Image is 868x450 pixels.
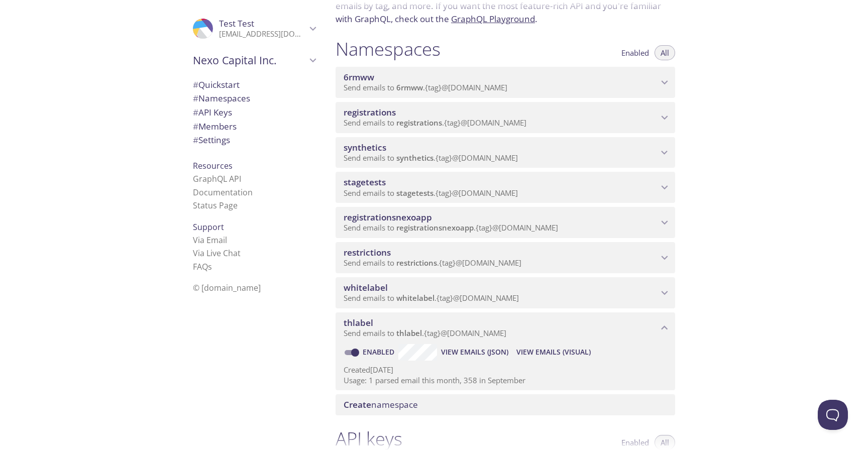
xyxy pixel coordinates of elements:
div: synthetics namespace [336,137,675,168]
div: registrationsnexoapp namespace [336,207,675,238]
div: thlabel namespace [336,312,675,344]
span: Send emails to . {tag} @[DOMAIN_NAME] [344,153,518,163]
a: GraphQL Playground [451,13,535,25]
span: thlabel [344,317,373,328]
span: Quickstart [193,79,240,90]
span: Resources [193,160,233,171]
span: View Emails (Visual) [516,346,591,358]
div: Nexo Capital Inc. [185,47,323,73]
span: Nexo Capital Inc. [193,53,306,67]
span: # [193,79,198,90]
span: API Keys [193,106,232,118]
div: whitelabel namespace [336,277,675,308]
span: registrations [344,106,396,118]
div: registrations namespace [336,102,675,133]
span: Send emails to . {tag} @[DOMAIN_NAME] [344,328,506,338]
span: registrationsnexoapp [396,222,474,233]
p: Usage: 1 parsed email this month, 358 in September [344,375,667,386]
span: Send emails to . {tag} @[DOMAIN_NAME] [344,118,526,128]
h1: API keys [336,427,402,450]
a: Via Email [193,235,227,246]
span: View Emails (JSON) [441,346,508,358]
div: restrictions namespace [336,242,675,273]
span: s [208,261,212,272]
a: Enabled [361,347,398,357]
a: FAQ [193,261,212,272]
span: Send emails to . {tag} @[DOMAIN_NAME] [344,222,558,233]
span: registrationsnexoapp [344,211,432,223]
span: Create [344,399,371,410]
span: synthetics [396,153,433,163]
div: Namespaces [185,91,323,105]
span: Send emails to . {tag} @[DOMAIN_NAME] [344,188,518,198]
button: View Emails (Visual) [512,344,595,360]
span: © [DOMAIN_NAME] [193,282,261,293]
span: Send emails to . {tag} @[DOMAIN_NAME] [344,82,507,92]
span: synthetics [344,142,386,153]
span: stagetests [396,188,433,198]
div: Team Settings [185,133,323,147]
div: Test Test [185,12,323,45]
a: Status Page [193,200,238,211]
span: # [193,106,198,118]
span: restrictions [344,247,391,258]
span: # [193,121,198,132]
button: View Emails (JSON) [437,344,512,360]
span: # [193,134,198,146]
span: # [193,92,198,104]
span: Send emails to . {tag} @[DOMAIN_NAME] [344,258,521,268]
span: Test Test [219,18,254,29]
div: stagetests namespace [336,172,675,203]
span: restrictions [396,258,437,268]
a: GraphQL API [193,173,241,184]
a: Via Live Chat [193,248,241,259]
span: whitelabel [396,293,435,303]
a: Documentation [193,187,253,198]
button: All [655,45,675,60]
span: whitelabel [344,282,388,293]
div: Create namespace [336,394,675,415]
p: Created [DATE] [344,365,667,375]
h1: Namespaces [336,38,441,60]
button: Enabled [615,45,655,60]
span: namespace [344,399,418,410]
span: Namespaces [193,92,250,104]
span: Support [193,221,224,233]
div: API Keys [185,105,323,120]
span: 6rmww [396,82,423,92]
span: Members [193,121,237,132]
span: Settings [193,134,230,146]
span: thlabel [396,328,422,338]
div: Members [185,120,323,134]
div: 6rmww namespace [336,67,675,98]
iframe: Help Scout Beacon - Open [818,400,848,430]
span: 6rmww [344,71,374,83]
p: [EMAIL_ADDRESS][DOMAIN_NAME] [219,29,306,39]
span: registrations [396,118,442,128]
span: Send emails to . {tag} @[DOMAIN_NAME] [344,293,519,303]
span: stagetests [344,176,386,188]
div: Quickstart [185,78,323,92]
